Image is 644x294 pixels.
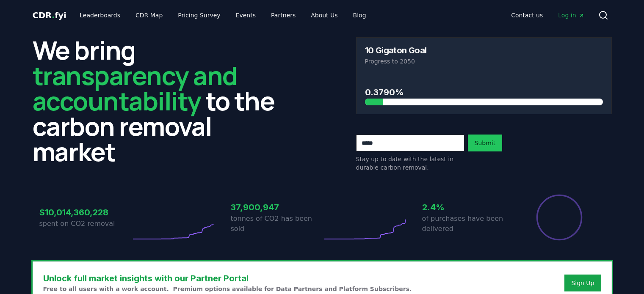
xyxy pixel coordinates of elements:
[365,46,427,55] h3: 10 Gigaton Goal
[43,285,412,293] p: Free to all users with a work account. Premium options available for Data Partners and Platform S...
[73,8,127,23] a: Leaderboards
[229,8,263,23] a: Events
[365,86,603,99] h3: 0.3790%
[422,201,514,214] h3: 2.4%
[52,10,55,20] span: .
[33,37,288,164] h2: We bring to the carbon removal market
[551,8,591,23] a: Log in
[468,135,503,151] button: Submit
[171,8,227,23] a: Pricing Survey
[231,214,322,234] p: tonnes of CO2 has been sold
[504,8,591,23] nav: Main
[231,201,322,214] h3: 37,900,947
[264,8,302,23] a: Partners
[536,194,583,241] div: Percentage of sales delivered
[564,275,601,291] button: Sign Up
[356,155,464,172] p: Stay up to date with the latest in durable carbon removal.
[504,8,550,23] a: Contact us
[73,8,373,23] nav: Main
[39,219,131,229] p: spent on CO2 removal
[33,9,66,21] a: CDR.fyi
[571,279,594,287] a: Sign Up
[422,214,514,234] p: of purchases have been delivered
[33,58,237,118] span: transparency and accountability
[43,272,412,285] h3: Unlock full market insights with our Partner Portal
[33,10,66,20] span: CDR fyi
[129,8,169,23] a: CDR Map
[365,57,603,66] p: Progress to 2050
[346,8,373,23] a: Blog
[304,8,344,23] a: About Us
[558,11,584,19] span: Log in
[39,206,131,219] h3: $10,014,360,228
